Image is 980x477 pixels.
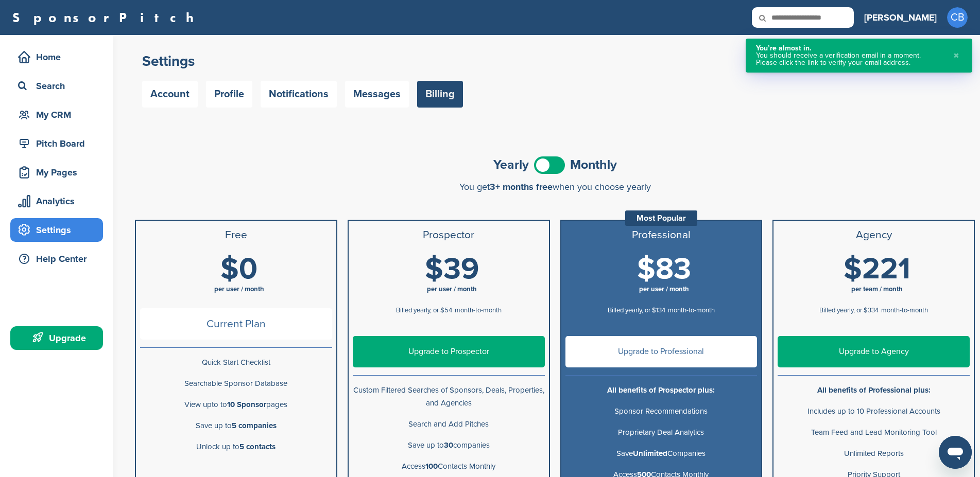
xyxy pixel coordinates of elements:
span: month-to-month [668,306,715,314]
a: Help Center [10,247,103,271]
button: Close [951,45,962,66]
h3: Agency [778,229,970,241]
div: Help Center [15,250,103,268]
div: Analytics [15,192,103,210]
span: per team / month [851,285,903,293]
h2: Settings [142,52,968,70]
span: Billed yearly, or $54 [396,306,452,314]
b: 10 Sponsor [227,400,266,409]
p: Searchable Sponsor Database [140,377,332,390]
div: Search [15,77,103,95]
p: View upto to pages [140,398,332,411]
a: Notifications [261,81,337,108]
p: Save up to companies [353,439,545,452]
b: All benefits of Prospector plus: [607,385,715,395]
div: Upgrade [15,329,103,347]
a: Settings [10,218,103,242]
span: per user / month [427,285,477,293]
span: $39 [425,251,479,287]
a: Home [10,45,103,69]
a: [PERSON_NAME] [864,6,937,29]
div: You should receive a verification email in a moment. Please click the link to verify your email a... [756,52,943,66]
a: Upgrade to Agency [778,336,970,367]
span: 3+ months free [490,181,553,192]
span: month-to-month [455,306,502,314]
a: Upgrade to Professional [565,336,758,367]
span: $0 [220,251,257,287]
a: Upgrade to Prospector [353,336,545,367]
div: Settings [15,221,103,239]
a: Analytics [10,189,103,213]
div: Pitch Board [15,134,103,153]
a: Pitch Board [10,132,103,155]
div: You’re almost in. [756,45,943,52]
span: Current Plan [140,308,332,340]
p: Includes up to 10 Professional Accounts [778,405,970,418]
h3: Professional [565,229,758,241]
a: SponsorPitch [12,11,200,24]
a: Messages [345,81,409,108]
span: Monthly [570,158,617,171]
span: per user / month [639,285,689,293]
span: Billed yearly, or $334 [819,306,879,314]
a: Account [142,81,198,108]
div: My CRM [15,105,103,124]
b: All benefits of Professional plus: [817,385,931,395]
span: Billed yearly, or $134 [608,306,665,314]
span: $83 [637,251,691,287]
h3: Free [140,229,332,241]
a: Search [10,74,103,98]
div: You get when you choose yearly [135,182,975,192]
span: per user / month [214,285,264,293]
div: Home [15,48,103,66]
p: Team Feed and Lead Monitoring Tool [778,426,970,439]
span: $221 [844,251,910,287]
p: Sponsor Recommendations [565,405,758,418]
p: Save up to [140,419,332,432]
a: Billing [417,81,463,108]
p: Search and Add Pitches [353,418,545,431]
div: Most Popular [625,210,697,226]
iframe: Botón para iniciar la ventana de mensajería [939,436,972,469]
span: month-to-month [881,306,928,314]
div: My Pages [15,163,103,182]
p: Proprietary Deal Analytics [565,426,758,439]
h3: [PERSON_NAME] [864,10,937,25]
span: CB [947,7,968,28]
span: Yearly [493,158,529,171]
a: My CRM [10,103,103,127]
a: Profile [206,81,252,108]
h3: Prospector [353,229,545,241]
a: My Pages [10,161,103,184]
a: Upgrade [10,326,103,350]
b: 5 companies [232,421,277,430]
p: Custom Filtered Searches of Sponsors, Deals, Properties, and Agencies [353,384,545,410]
p: Quick Start Checklist [140,356,332,369]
